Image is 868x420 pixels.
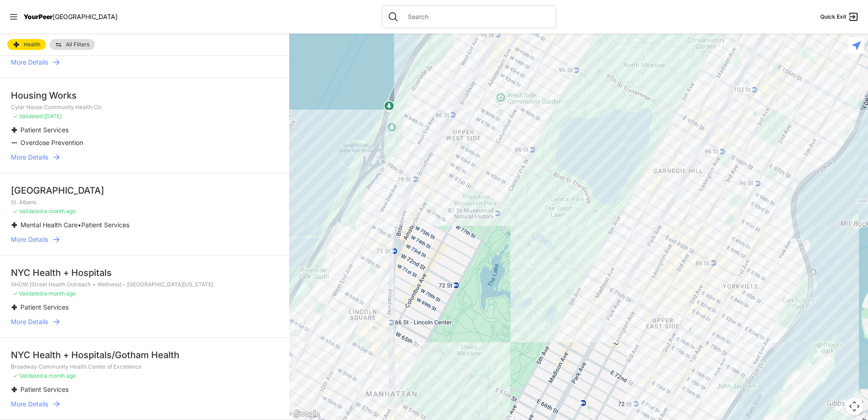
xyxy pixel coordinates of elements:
img: Google [291,408,321,420]
p: Broadway Community Health Center of Excellence [11,363,278,370]
div: NYC Health + Hospitals/Gotham Health [11,349,278,361]
span: a month ago [44,290,76,297]
span: Patient Services [20,126,69,134]
a: More Details [11,400,278,409]
span: Overdose Prevention [20,139,83,146]
span: ✓ Validated [13,208,43,215]
span: Quick Exit [820,13,846,20]
span: More Details [11,58,48,67]
span: [GEOGRAPHIC_DATA] [53,13,118,20]
span: All Filters [66,42,89,47]
div: Housing Works [11,89,278,102]
a: More Details [11,235,278,244]
span: Patient Services [81,221,129,229]
span: Patient Services [20,303,69,311]
button: Map camera controls [845,397,863,415]
span: YourPeer [24,13,53,20]
span: ✓ Validated [13,113,43,120]
span: • [78,221,81,229]
span: [DATE] [44,113,62,120]
a: Quick Exit [820,11,859,22]
p: SHOW (Street Health Outreach + Wellness) - [GEOGRAPHIC_DATA][US_STATE] [11,281,278,288]
span: ✓ Validated [13,290,43,297]
span: a month ago [44,208,76,215]
a: More Details [11,58,278,67]
a: More Details [11,153,278,162]
span: More Details [11,400,48,409]
span: Mental Health Care [20,221,78,229]
a: YourPeer[GEOGRAPHIC_DATA] [24,14,118,20]
a: All Filters [49,39,95,50]
p: St. Albans [11,199,278,206]
span: a month ago [44,372,76,379]
a: Health [7,39,46,50]
span: Patient Services [20,385,69,393]
span: More Details [11,153,48,162]
div: NYC Health + Hospitals [11,266,278,279]
a: Open this area in Google Maps (opens a new window) [291,408,321,420]
span: Health [24,42,40,47]
span: ✓ Validated [13,372,43,379]
p: Cylar House Community Health Ctr. [11,104,278,111]
div: [GEOGRAPHIC_DATA] [11,184,278,197]
span: More Details [11,317,48,326]
span: More Details [11,235,48,244]
input: Search [402,12,550,21]
a: More Details [11,317,278,326]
